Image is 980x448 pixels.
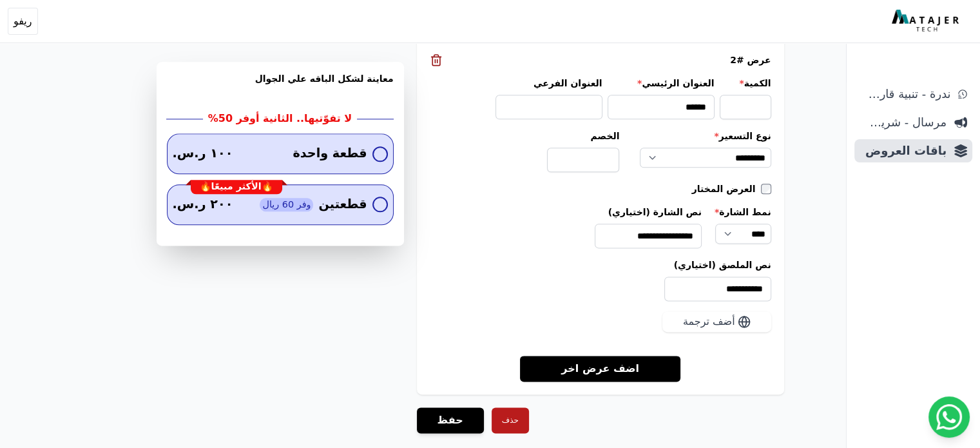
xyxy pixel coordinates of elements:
label: العرض المختار [692,182,761,195]
span: أضف ترجمة [683,314,735,329]
button: حفظ [417,407,484,433]
label: العنوان الرئيسي [608,77,715,90]
label: الخصم [547,130,619,142]
button: ريفو [8,8,38,35]
label: نوع التسعير [640,130,771,142]
span: قطعتين [318,195,367,214]
label: نص الملصق (اختياري) [430,258,771,271]
h2: لا تفوّتيها.. الثانية أوفر 50% [208,111,352,126]
span: مرسال - شريط دعاية [860,113,946,131]
span: باقات العروض [860,142,946,160]
span: ٢٠٠ ر.س. [173,195,233,214]
span: قطعة واحدة [293,144,367,163]
label: نمط الشارة [715,206,771,219]
span: ريفو [14,14,32,29]
a: اضف عرض اخر [520,355,680,382]
span: ندرة - تنبية قارب علي النفاذ [860,85,950,103]
img: MatajerTech Logo [892,10,962,33]
label: نص الشارة (اختياري) [595,206,702,219]
div: 🔥الأكثر مبيعًا🔥 [191,180,282,194]
button: أضف ترجمة [662,311,771,332]
span: وفر 60 ريال [260,198,313,212]
label: الكمية [720,77,771,90]
span: ١٠٠ ر.س. [173,144,233,163]
h3: معاينة لشكل الباقه علي الجوال [167,72,394,101]
button: حذف [492,407,529,433]
div: عرض #2 [430,54,771,66]
label: العنوان الفرعي [495,77,602,90]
